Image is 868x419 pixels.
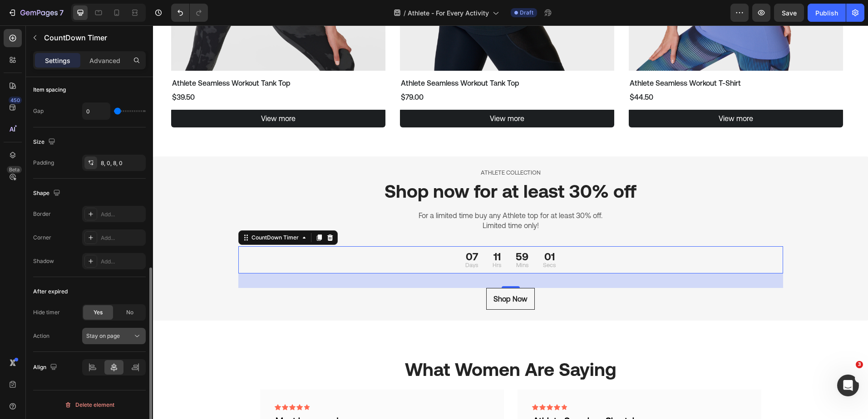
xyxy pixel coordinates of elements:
p: ATHLETE COLLECTION [86,143,629,152]
span: No [126,308,133,317]
div: Add... [101,210,143,219]
a: Shop Now [333,263,382,284]
div: Corner [33,234,51,242]
span: Stay on page [86,332,120,339]
div: 8, 0, 8, 0 [101,159,143,167]
span: Must buy more! [123,390,186,400]
div: 07 [312,226,325,237]
p: Mins [363,237,375,243]
div: Beta [7,166,22,173]
iframe: Intercom live chat [837,375,859,396]
div: Gap [33,107,44,115]
a: Athlete Seamless Workout T-Shirt [476,53,690,63]
p: For a limited time buy any Athlete top for at least 30% off. [86,185,629,195]
div: After expired [33,287,68,296]
span: 3 [856,361,863,368]
div: Action [33,332,49,340]
button: Stay on page [82,328,146,344]
div: Publish [815,8,838,18]
div: Delete element [64,400,114,410]
div: Rich Text Editor. Editing area: main [85,184,630,206]
span: Draft [520,9,533,17]
div: 01 [390,226,403,237]
p: Secs [390,237,403,243]
p: Days [312,237,325,243]
div: 59 [363,226,375,237]
button: Delete element [33,398,146,412]
div: View more [566,88,600,98]
div: Shop Now [340,268,375,279]
div: Size [33,136,57,148]
span: Athlete - For Every Activity [408,8,489,18]
h2: Rich Text Editor. Editing area: main [85,153,630,179]
div: 11 [340,226,348,237]
div: Border [33,210,51,218]
div: Padding [33,159,54,167]
div: $44.50 [476,67,690,77]
span: Athlete Seamless Shortsleeve [380,390,501,400]
p: Limited time only! [86,195,629,205]
span: / [404,8,406,18]
iframe: Design area [153,25,868,419]
button: Publish [808,4,846,22]
button: View more [476,84,690,102]
a: Athlete Seamless Workout Tank Top [247,53,461,63]
div: CountDown Timer [97,208,148,216]
p: CountDown Timer [44,32,142,43]
div: Add... [101,234,143,242]
p: Shop now for at least 30% off [86,154,629,178]
p: 7 [59,7,64,18]
button: View more [247,84,461,102]
div: View more [337,88,371,98]
span: Yes [94,308,103,317]
div: $79.00 [247,67,461,77]
button: Save [774,4,804,22]
span: Save [782,9,797,17]
p: Settings [45,56,70,65]
p: Advanced [89,56,120,65]
input: Auto [83,103,110,119]
div: Undo/Redo [171,4,208,22]
div: Shadow [33,257,54,265]
div: Add... [101,258,143,266]
div: Shape [33,187,62,200]
div: 450 [9,97,22,104]
div: Align [33,361,59,374]
button: 7 [4,4,68,22]
div: Hide timer [33,308,60,317]
h2: What Women Are Saying [85,331,630,357]
p: Hrs [340,237,348,243]
div: Item spacing [33,86,66,94]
